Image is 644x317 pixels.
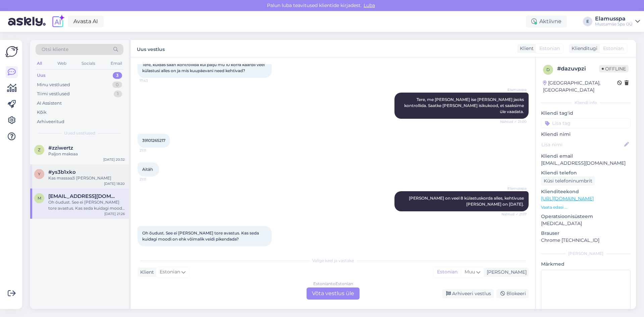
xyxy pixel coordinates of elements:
[38,171,41,176] span: y
[500,119,527,124] span: Nähtud ✓ 21:00
[501,87,527,92] span: Elamusspa
[539,45,560,52] span: Estonian
[541,153,631,160] p: Kliendi email
[541,237,631,244] p: Chrome [TECHNICAL_ID]
[140,247,165,252] span: 21:26
[541,251,631,257] div: [PERSON_NAME]
[138,258,529,264] div: Valige keel ja vastake
[541,100,631,106] div: Kliendi info
[48,145,73,151] span: #zziwertz
[38,196,41,201] span: m
[541,230,631,237] p: Brauser
[142,167,153,172] span: Aitäh
[112,82,122,88] div: 0
[113,72,122,79] div: 3
[140,177,165,182] span: 21:11
[137,44,165,53] label: Uus vestlus
[37,72,46,79] div: Uus
[140,148,165,153] span: 21:11
[409,196,525,207] span: [PERSON_NAME] on veel 8 külastuskorda alles, kehtivuse [PERSON_NAME] on [DATE].
[104,211,125,216] div: [DATE] 21:26
[80,59,97,68] div: Socials
[404,97,525,114] span: Tere, me [PERSON_NAME] ise [PERSON_NAME] jaoks kontrollida. Saatke [PERSON_NAME] isikukood, et sa...
[465,269,475,275] span: Muu
[501,186,527,191] span: Elamusspa
[541,118,631,128] input: Lisa tag
[64,130,95,136] span: Uued vestlused
[569,45,597,52] div: Klienditugi
[36,59,43,68] div: All
[37,118,64,125] div: Arhiveeritud
[526,15,567,28] div: Aktiivne
[114,91,122,97] div: 1
[517,45,534,52] div: Klient
[541,110,631,117] p: Kliendi tag'id
[501,212,527,217] span: Nähtud ✓ 21:17
[541,204,631,210] p: Vaata edasi ...
[37,82,70,88] div: Minu vestlused
[51,14,65,29] img: explore-ai
[48,193,118,199] span: mati.murrik@gmail.com
[541,261,631,268] p: Märkmed
[109,59,123,68] div: Email
[313,281,353,287] div: Estonian to Estonian
[543,80,617,94] div: [GEOGRAPHIC_DATA], [GEOGRAPHIC_DATA]
[138,269,154,276] div: Klient
[37,100,62,107] div: AI Assistent
[362,2,377,8] span: Luba
[56,59,68,68] div: Web
[42,46,68,53] span: Otsi kliente
[37,91,70,97] div: Tiimi vestlused
[541,220,631,227] p: [MEDICAL_DATA]
[595,16,640,27] a: ElamusspaMustamäe Spa OÜ
[541,131,631,138] p: Kliendi nimi
[103,157,125,162] div: [DATE] 20:32
[5,45,18,58] img: Askly Logo
[583,17,592,26] div: E
[68,16,104,27] a: Avasta AI
[48,175,125,181] div: Kas massaaži [PERSON_NAME]
[541,169,631,176] p: Kliendi telefon
[142,230,260,242] span: Oh õudust. See ei [PERSON_NAME] tore avastus. Kas seda kuidagi moodi on ehk võimalik veidi pikend...
[541,176,595,186] div: Küsi telefoninumbrit
[546,67,550,72] span: d
[307,287,360,300] div: Võta vestlus üle
[140,78,165,83] span: 17:43
[142,138,165,143] span: 39101265217
[541,196,594,202] a: [URL][DOMAIN_NAME]
[541,213,631,220] p: Operatsioonisüsteem
[599,65,629,72] span: Offline
[541,188,631,195] p: Klienditeekond
[442,289,494,298] div: Arhiveeri vestlus
[104,181,125,186] div: [DATE] 18:20
[37,109,47,116] div: Kõik
[603,45,624,52] span: Estonian
[541,141,623,148] input: Lisa nimi
[434,267,461,277] div: Estonian
[595,16,633,21] div: Elamusspa
[557,65,599,73] div: # dazuvpzi
[48,169,76,175] span: #ys3b1xko
[541,160,631,167] p: [EMAIL_ADDRESS][DOMAIN_NAME]
[496,289,529,298] div: Blokeeri
[484,269,527,276] div: [PERSON_NAME]
[38,147,41,152] span: z
[160,268,180,276] span: Estonian
[48,199,125,211] div: Oh õudust. See ei [PERSON_NAME] tore avastus. Kas seda kuidagi moodi on ehk võimalik veidi pikend...
[48,151,125,157] div: Paljon maksaa
[595,21,633,27] div: Mustamäe Spa OÜ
